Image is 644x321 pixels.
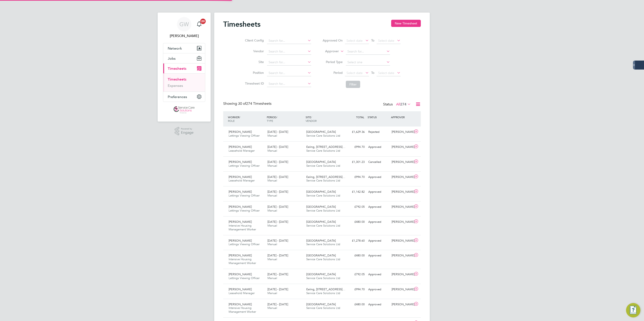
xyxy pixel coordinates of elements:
div: [PERSON_NAME] [390,158,413,166]
div: WORKER [227,113,266,125]
div: Approved [366,252,390,259]
span: Intensive Housing Management Worker [229,257,256,265]
span: [PERSON_NAME] [229,220,252,224]
span: Engage [181,131,194,135]
div: £994.70 [343,173,366,181]
button: Timesheets [163,63,205,73]
div: Approved [366,173,390,181]
div: Approved [366,203,390,211]
div: £480.00 [343,301,366,308]
span: [PERSON_NAME] [229,130,252,134]
span: Service Care Solutions Ltd [306,224,340,227]
span: 274 [400,102,406,107]
span: Manual [267,276,277,280]
span: [GEOGRAPHIC_DATA] [306,302,336,306]
span: [DATE] - [DATE] [267,160,288,164]
span: Timesheets [168,66,186,71]
span: [PERSON_NAME] [229,145,252,149]
span: Manual [267,257,277,261]
span: [DATE] - [DATE] [267,302,288,306]
span: Service Care Solutions Ltd [306,194,340,197]
span: [GEOGRAPHIC_DATA] [306,220,336,224]
div: Approved [366,271,390,278]
span: [PERSON_NAME] [229,272,252,276]
div: £792.05 [343,203,366,211]
span: Select date [346,39,363,43]
button: Preferences [163,92,205,102]
div: [PERSON_NAME] [390,301,413,308]
div: Approved [366,143,390,151]
div: Showing [223,101,272,106]
a: GW[PERSON_NAME] [163,17,205,39]
span: Manual [267,149,277,153]
span: Select date [346,71,363,75]
span: To [370,70,376,76]
div: Timesheets [163,73,205,92]
div: £1,629.36 [343,128,366,136]
span: To [370,37,376,43]
span: Manual [267,224,277,227]
span: Intensive Housing Management Worker [229,224,256,231]
div: Approved [366,301,390,308]
img: servicecare-logo-retina.png [174,106,195,114]
span: VENDOR [306,119,317,122]
span: / [276,115,277,119]
input: Select one [346,59,390,66]
label: Approver [319,49,339,54]
span: [GEOGRAPHIC_DATA] [306,130,336,134]
span: [GEOGRAPHIC_DATA] [306,160,336,164]
span: Lettings Viewing Officer [229,276,260,280]
span: [PERSON_NAME] [229,239,252,242]
div: [PERSON_NAME] [390,237,413,245]
div: Approved [366,188,390,196]
span: [DATE] - [DATE] [267,272,288,276]
div: [PERSON_NAME] [390,286,413,293]
label: Position [244,71,264,75]
span: Select date [378,71,394,75]
span: [GEOGRAPHIC_DATA] [306,239,336,242]
span: Lettings Viewing Officer [229,242,260,246]
a: 20 [195,17,204,31]
input: Search for... [267,38,311,44]
span: Preferences [168,95,187,99]
span: Jobs [168,56,176,61]
span: [DATE] - [DATE] [267,239,288,242]
span: Lettings Viewing Officer [229,194,260,197]
span: Lettings Viewing Officer [229,134,260,138]
div: [PERSON_NAME] [390,252,413,259]
span: Service Care Solutions Ltd [306,291,340,295]
span: [GEOGRAPHIC_DATA] [306,253,336,257]
span: Service Care Solutions Ltd [306,306,340,310]
span: Ealing, [STREET_ADDRESS]… [306,145,345,149]
a: Powered byEngage [175,127,194,135]
span: [PERSON_NAME] [229,160,252,164]
span: Leasehold Manager [229,149,255,153]
a: Timesheets [168,77,186,81]
span: [DATE] - [DATE] [267,130,288,134]
span: Lettings Viewing Officer [229,164,260,168]
div: SITE [304,113,343,125]
div: [PERSON_NAME] [390,173,413,181]
span: Intensive Housing Management Worker [229,306,256,314]
input: Search for... [346,48,390,55]
div: APPROVER [390,113,413,121]
span: Service Care Solutions Ltd [306,134,340,138]
span: [PERSON_NAME] [229,253,252,257]
button: Jobs [163,53,205,63]
a: Go to home page [163,106,205,114]
span: [PERSON_NAME] [229,205,252,209]
label: All [396,102,411,107]
button: Engage Resource Center [626,303,640,317]
span: Manual [267,164,277,168]
div: Rejected [366,128,390,136]
span: Manual [267,306,277,310]
div: [PERSON_NAME] [390,203,413,211]
div: [PERSON_NAME] [390,271,413,278]
label: Timesheet ID [244,81,264,85]
label: Vendor [244,49,264,53]
button: Filter [346,81,360,88]
span: [PERSON_NAME] [229,302,252,306]
span: Leasehold Manager [229,179,255,182]
span: / [239,115,240,119]
span: George Westhead [163,33,205,39]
